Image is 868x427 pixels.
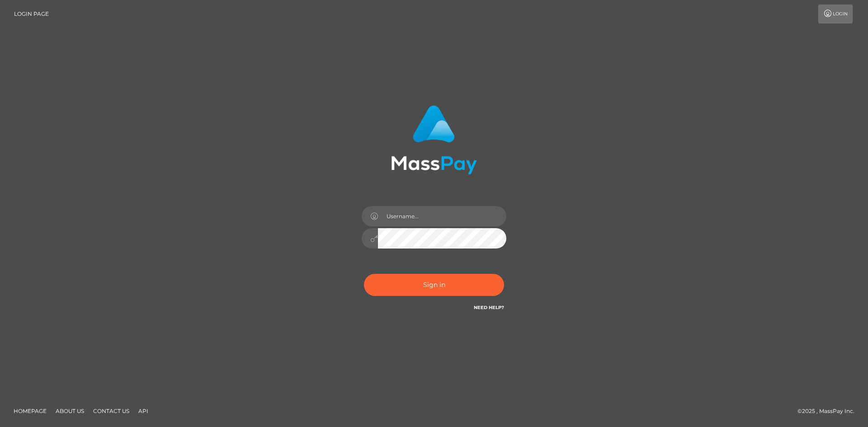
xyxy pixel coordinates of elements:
a: API [135,404,152,418]
a: Login Page [14,5,49,23]
img: MassPay Login [391,105,477,174]
a: Need Help? [474,305,504,310]
a: Homepage [10,404,50,418]
a: Login [818,5,853,23]
div: © 2025 , MassPay Inc. [797,406,861,416]
a: Contact Us [90,404,133,418]
button: Sign in [364,274,504,296]
a: About Us [52,404,88,418]
input: Username... [378,206,506,226]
